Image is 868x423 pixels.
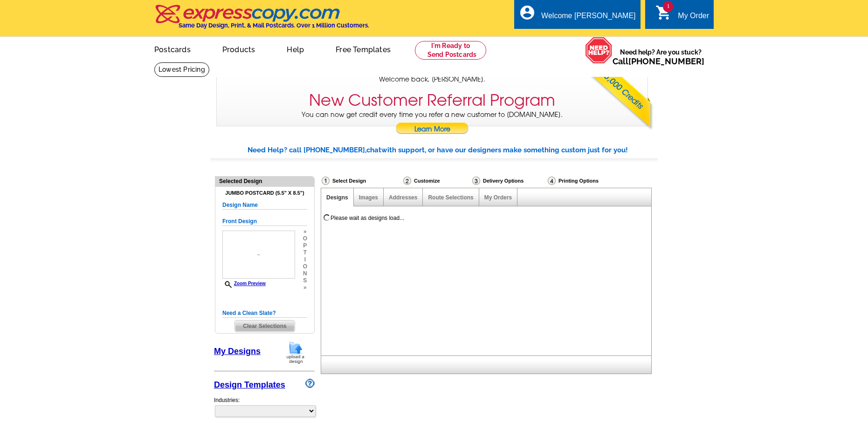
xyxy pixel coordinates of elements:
span: 1 [663,1,673,12]
a: Products [207,38,270,60]
img: Customize [403,177,411,185]
div: My Order [678,12,709,25]
img: Select Design [322,177,330,185]
img: design-wizard-help-icon.png [305,379,315,388]
a: Route Selections [428,194,473,201]
a: [PHONE_NUMBER] [628,56,704,66]
i: account_circle [519,4,536,21]
img: small-thumb.jpg [222,231,295,279]
span: t [303,249,307,256]
div: Selected Design [215,177,314,185]
h5: Design Name [222,201,307,210]
a: Zoom Preview [222,281,266,286]
span: Call [613,56,704,66]
div: Need Help? call [PHONE_NUMBER], with support, or have our designers make something custom just fo... [248,145,658,156]
img: Printing Options & Summary [548,177,556,185]
span: s [303,277,307,284]
a: Designs [326,194,348,201]
a: Postcards [139,38,206,60]
h4: Same Day Design, Print, & Mail Postcards. Over 1 Million Customers. [179,22,369,29]
span: i [303,256,307,263]
a: My Orders [484,194,512,201]
div: Delivery Options [471,176,547,188]
p: You can now get credit every time you refer a new customer to [DOMAIN_NAME]. [217,110,648,136]
span: » [303,228,307,235]
a: Help [272,38,319,60]
h3: New Customer Referral Program [309,91,555,110]
a: Design Templates [214,380,285,389]
h5: Need a Clean Slate? [222,309,307,318]
img: loading... [323,214,331,221]
span: » [303,284,307,291]
img: Delivery Options [472,177,480,185]
span: n [303,270,307,277]
span: p [303,242,307,249]
a: 1 shopping_cart My Order [655,10,709,22]
span: Welcome back, [PERSON_NAME]. [379,75,485,84]
img: help [585,37,613,64]
div: Industries: [214,391,315,422]
span: chat [366,146,381,154]
div: Printing Options [547,176,630,188]
a: My Designs [214,347,261,356]
a: Learn More [395,123,469,136]
h5: Front Design [222,217,307,226]
span: Clear Selections [235,321,294,332]
span: o [303,235,307,242]
i: shopping_cart [655,4,672,21]
span: Need help? Are you stuck? [613,48,709,66]
div: Select Design [321,176,402,188]
span: o [303,263,307,270]
img: upload-design [283,341,308,364]
a: Same Day Design, Print, & Mail Postcards. Over 1 Million Customers. [154,11,369,29]
a: Addresses [389,194,417,201]
div: Please wait as designs load... [331,214,404,222]
div: Welcome [PERSON_NAME] [541,12,635,25]
a: Images [359,194,378,201]
div: Customize [402,176,471,185]
h4: Jumbo Postcard (5.5" x 8.5") [222,190,307,196]
a: Free Templates [321,38,406,60]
